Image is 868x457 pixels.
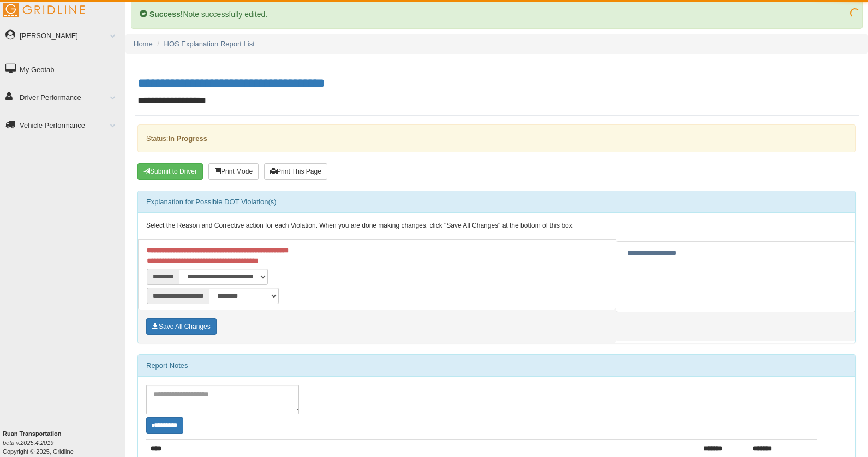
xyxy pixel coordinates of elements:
[137,163,203,180] button: Submit To Driver
[164,40,255,48] a: HOS Explanation Report List
[138,213,855,239] div: Select the Reason and Corrective action for each Violation. When you are done making changes, cli...
[168,134,207,143] strong: In Progress
[149,10,183,19] b: Success!
[137,124,856,152] div: Status:
[146,417,183,434] button: Change Filter Options
[138,355,855,377] div: Report Notes
[208,163,259,180] button: Print Mode
[146,318,217,335] button: Save
[138,191,855,213] div: Explanation for Possible DOT Violation(s)
[3,430,62,437] b: Ruan Transportation
[3,440,53,446] i: beta v.2025.4.2019
[3,429,125,456] div: Copyright © 2025, Gridline
[3,3,85,17] img: Gridline
[134,40,153,48] a: Home
[264,163,327,180] button: Print This Page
